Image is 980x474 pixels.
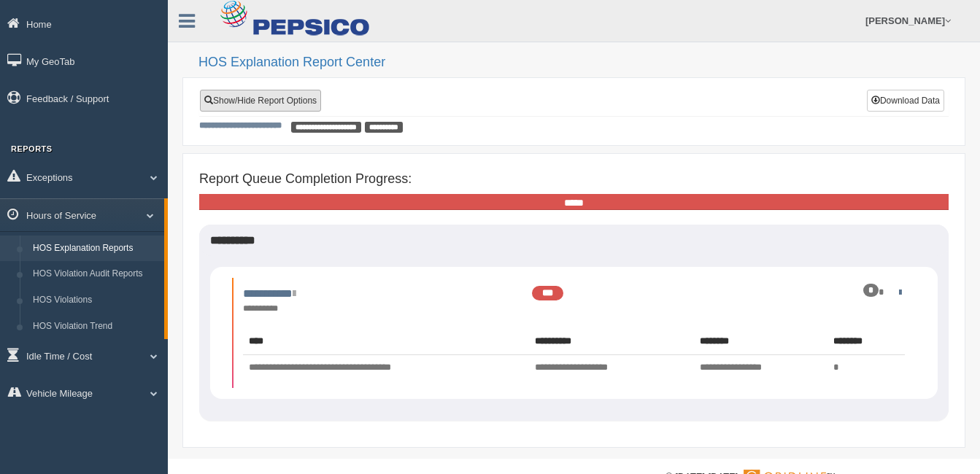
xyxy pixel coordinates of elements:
[26,261,164,287] a: HOS Violation Audit Reports
[26,236,164,262] a: HOS Explanation Reports
[199,172,949,187] h4: Report Queue Completion Progress:
[867,90,944,112] button: Download Data
[200,90,321,112] a: Show/Hide Report Options
[26,314,164,340] a: HOS Violation Trend
[198,55,965,70] h2: HOS Explanation Report Center
[26,287,164,314] a: HOS Violations
[232,278,916,387] li: Expand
